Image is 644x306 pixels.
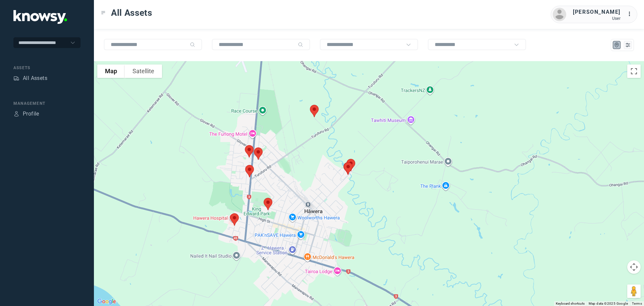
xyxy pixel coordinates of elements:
[96,297,118,306] a: Open this area in Google Maps (opens a new window)
[627,285,641,298] button: Drag Pegman onto the map to open Street View
[553,8,566,21] img: avatar.png
[13,74,47,82] a: AssetsAll Assets
[13,110,39,118] a: ProfileProfile
[627,260,641,274] button: Map camera controls
[125,64,162,78] button: Show satellite imagery
[625,42,631,48] div: List
[573,16,621,21] div: User
[13,111,19,117] div: Profile
[614,42,620,48] div: Map
[627,10,635,19] div: :
[573,8,621,16] div: [PERSON_NAME]
[96,297,118,306] img: Google
[101,10,106,15] div: Toggle Menu
[627,64,641,78] button: Toggle fullscreen view
[627,10,635,18] div: :
[97,64,125,78] button: Show street map
[190,42,195,47] div: Search
[13,100,80,106] div: Management
[111,7,152,19] span: All Assets
[13,10,67,24] img: Application Logo
[23,110,39,118] div: Profile
[13,65,80,71] div: Assets
[632,302,642,305] a: Terms (opens in new tab)
[13,75,19,81] div: Assets
[298,42,303,47] div: Search
[589,302,628,305] span: Map data ©2025 Google
[23,74,47,82] div: All Assets
[556,301,585,306] button: Keyboard shortcuts
[628,11,634,16] tspan: ...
